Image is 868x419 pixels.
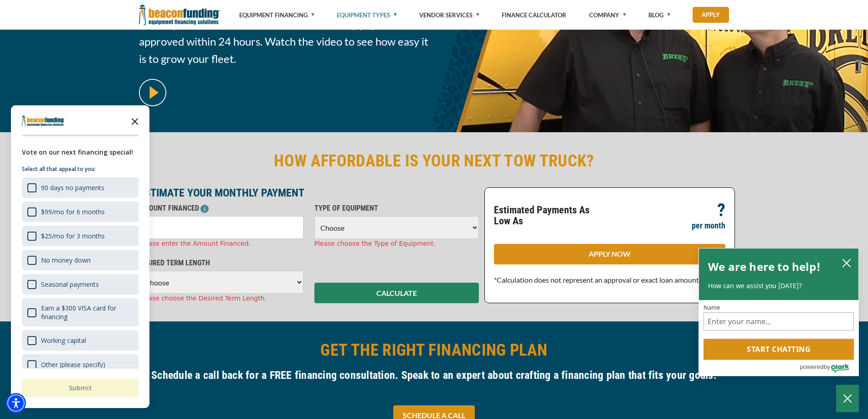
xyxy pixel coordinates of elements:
[41,183,104,192] div: 90 days no payments
[139,239,303,248] div: Please enter the Amount Financed.
[41,256,91,264] div: No money down
[126,112,144,130] button: Close the survey
[494,244,725,264] a: APPLY NOW
[22,379,139,397] button: Submit
[139,79,166,106] img: video modal pop-up play button
[139,16,429,67] span: Afford your next tow truck with a low monthly payment. Get approved within 24 hours. Watch the vi...
[800,361,823,372] span: powered
[824,361,830,372] span: by
[22,177,139,198] div: 90 days no payments
[22,298,139,326] div: Earn a $300 VISA card for financing
[139,203,303,214] p: AMOUNT FINANCED
[139,216,303,239] input: $
[41,304,133,321] div: Earn a $300 VISA card for financing
[704,339,854,360] button: Start chatting
[22,226,139,246] div: $25/mo for 3 months
[139,340,729,361] h2: GET THE RIGHT FINANCING PLAN
[314,283,479,303] button: CALCULATE
[839,256,854,269] button: close chatbox
[314,203,479,214] p: TYPE OF EQUIPMENT
[704,312,854,331] input: Name
[22,250,139,270] div: No money down
[22,354,139,375] div: Other (please specify)
[699,248,859,377] div: olark chatbox
[22,202,139,222] div: $99/mo for 6 months
[139,367,729,383] h4: Schedule a call back for a FREE financing consultation. Speak to an expert about crafting a finan...
[41,207,105,216] div: $99/mo for 6 months
[22,115,65,126] img: Company logo
[314,239,479,248] div: Please choose the Type of Equipment.
[11,105,149,408] div: Survey
[693,7,729,23] a: Apply
[139,187,479,198] p: ESTIMATE YOUR MONTHLY PAYMENT
[22,274,139,295] div: Seasonal payments
[22,330,139,351] div: Working capital
[717,205,725,216] p: ?
[708,281,849,290] p: How can we assist you [DATE]?
[494,205,604,227] p: Estimated Payments As Low As
[41,336,86,345] div: Working capital
[494,275,700,284] span: *Calculation does not represent an approval or exact loan amount.
[692,220,725,231] p: per month
[22,147,139,157] div: Vote on our next financing special!
[139,150,729,171] h2: HOW AFFORDABLE IS YOUR NEXT TOW TRUCK?
[41,360,105,369] div: Other (please specify)
[41,232,105,240] div: $25/mo for 3 months
[704,305,854,310] label: Name
[708,258,821,276] h2: We are here to help!
[800,360,858,376] a: Powered by Olark - open in a new tab
[836,385,859,412] button: Close Chatbox
[6,393,26,413] div: Accessibility Menu
[22,165,139,174] p: Select all that appeal to you:
[139,294,303,303] div: Please choose the Desired Term Length.
[139,258,303,269] p: DESIRED TERM LENGTH
[41,280,99,289] div: Seasonal payments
